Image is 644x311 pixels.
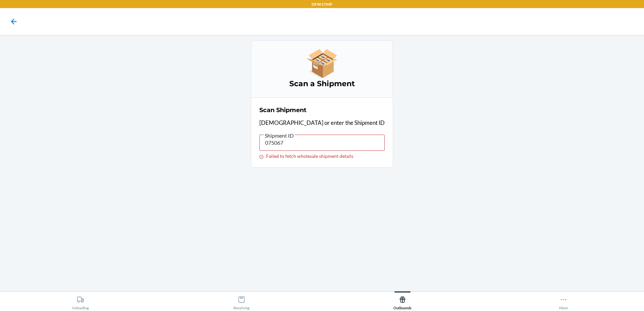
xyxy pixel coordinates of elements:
[393,293,412,310] div: Outbounds
[259,135,385,151] input: Shipment ID Failed to fetch wholesale shipment details
[233,293,250,310] div: Receiving
[312,1,332,7] p: DFW1TMP
[264,132,295,139] span: Shipment ID
[259,106,307,114] h2: Scan Shipment
[483,291,644,310] button: More
[322,291,483,310] button: Outbounds
[259,118,385,127] p: [DEMOGRAPHIC_DATA] or enter the Shipment ID
[161,291,322,310] button: Receiving
[559,293,568,310] div: More
[72,293,89,310] div: Unloading
[259,78,385,89] h3: Scan a Shipment
[259,153,385,159] div: Failed to fetch wholesale shipment details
